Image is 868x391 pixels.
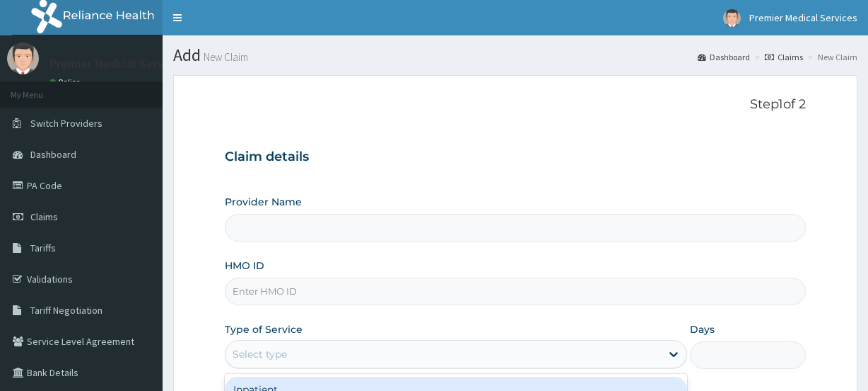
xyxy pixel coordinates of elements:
[30,304,102,317] span: Tariff Negotiation
[225,149,805,165] h3: Claim details
[49,77,83,87] a: Online
[7,42,39,74] img: User Image
[233,347,287,361] div: Select type
[225,195,302,209] label: Provider Name
[49,57,186,70] p: Premier Medical Services
[225,278,805,305] input: Enter HMO ID
[225,97,805,113] p: Step 1 of 2
[225,322,303,336] label: Type of Service
[698,51,750,63] a: Dashboard
[723,9,741,27] img: User Image
[201,52,248,62] small: New Claim
[804,51,857,63] li: New Claim
[30,117,102,130] span: Switch Providers
[765,51,803,63] a: Claims
[173,46,857,64] h1: Add
[30,148,76,161] span: Dashboard
[690,322,715,336] label: Days
[225,259,264,273] label: HMO ID
[30,210,58,223] span: Claims
[30,242,56,254] span: Tariffs
[749,11,857,24] span: Premier Medical Services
